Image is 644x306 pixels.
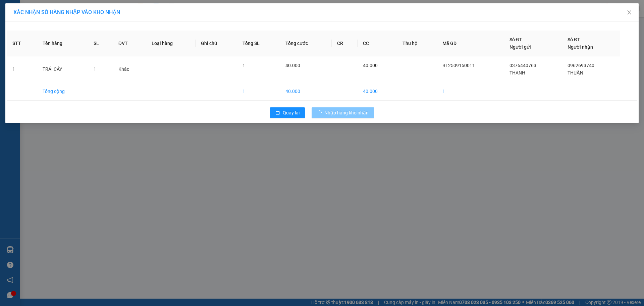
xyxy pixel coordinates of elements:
[509,37,522,42] span: Số ĐT
[113,56,146,82] td: Khác
[37,56,88,82] td: TRÁI CÂY
[509,70,525,75] span: THANH
[568,70,583,75] span: THUẬN
[283,109,300,116] span: Quay lại
[324,109,369,116] span: Nhập hàng kho nhận
[275,110,280,116] span: rollback
[437,31,504,56] th: Mã GD
[237,31,280,56] th: Tổng SL
[7,56,37,82] td: 1
[442,63,475,68] span: BT2509150011
[285,63,300,68] span: 40.000
[243,63,245,68] span: 1
[37,31,88,56] th: Tên hàng
[280,31,331,56] th: Tổng cước
[509,44,531,50] span: Người gửi
[146,31,196,56] th: Loại hàng
[237,82,280,101] td: 1
[332,31,358,56] th: CR
[113,31,146,56] th: ĐVT
[312,107,374,118] button: Nhập hàng kho nhận
[568,63,594,68] span: 0962693740
[37,82,88,101] td: Tổng cộng
[358,31,397,56] th: CC
[7,31,37,56] th: STT
[363,63,378,68] span: 40.000
[509,63,536,68] span: 0376440763
[358,82,397,101] td: 40.000
[280,82,331,101] td: 40.000
[270,107,305,118] button: rollbackQuay lại
[620,3,639,22] button: Close
[627,10,632,15] span: close
[196,31,237,56] th: Ghi chú
[568,37,580,42] span: Số ĐT
[397,31,437,56] th: Thu hộ
[94,66,96,72] span: 1
[317,110,324,115] span: loading
[88,31,113,56] th: SL
[13,9,120,15] span: XÁC NHẬN SỐ HÀNG NHẬP VÀO KHO NHẬN
[437,82,504,101] td: 1
[568,44,593,50] span: Người nhận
